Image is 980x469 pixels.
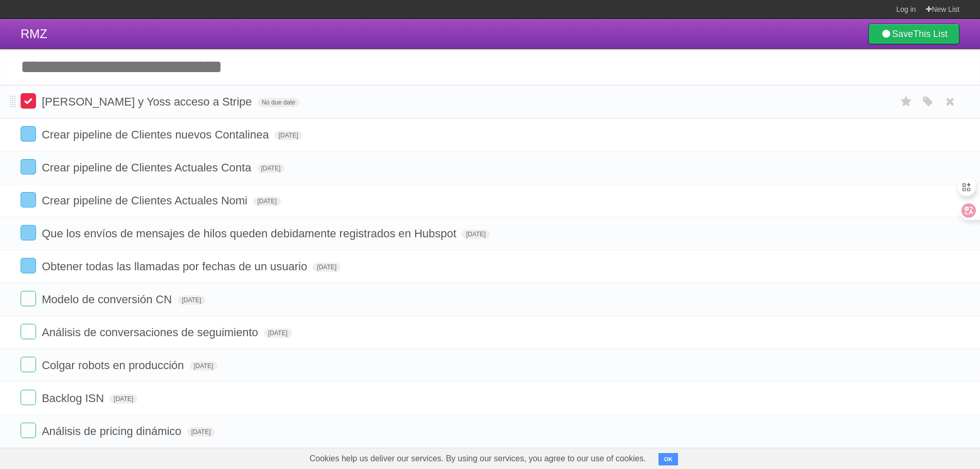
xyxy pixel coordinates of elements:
button: OK [658,453,679,465]
span: [DATE] [264,328,292,338]
span: Crear pipeline de Clientes nuevos Contalinea [42,128,272,141]
span: [DATE] [253,197,281,206]
span: [DATE] [110,394,137,404]
label: Done [21,192,36,207]
span: Que los envíos de mensajes de hilos queden debidamente registrados en Hubspot [42,227,459,240]
span: [DATE] [177,296,205,305]
span: Crear pipeline de Clientes Actuales Nomi [42,194,250,207]
span: Modelo de conversión CN [42,293,174,306]
label: Done [21,291,36,306]
span: Colgar robots en producción [42,359,186,372]
label: Done [21,357,36,372]
label: Done [21,258,36,273]
span: Obtener todas las llamadas por fechas de un usuario [42,260,310,273]
span: [DATE] [187,427,215,437]
span: Crear pipeline de Clientes Actuales Conta [42,161,254,174]
label: Done [21,126,36,142]
label: Done [21,159,36,175]
a: SaveThis List [868,24,959,44]
span: Análisis de conversaciones de seguimiento [42,326,261,339]
span: [DATE] [462,230,490,239]
label: Done [21,390,36,405]
span: Análisis de pricing dinámico [42,425,184,438]
span: Backlog ISN [42,392,106,405]
span: [DATE] [257,164,285,173]
label: Done [21,423,36,438]
span: RMZ [21,27,47,41]
span: [DATE] [190,361,218,371]
label: Done [21,225,36,240]
span: [DATE] [275,131,302,140]
span: [DATE] [313,263,341,272]
label: Done [21,324,36,339]
label: Star task [897,93,916,110]
b: This List [913,29,948,39]
span: [PERSON_NAME] y Yoss acceso a Stripe [42,95,254,108]
span: No due date [258,98,299,107]
label: Done [21,93,36,109]
span: Cookies help us deliver our services. By using our services, you agree to our use of cookies. [299,448,656,469]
